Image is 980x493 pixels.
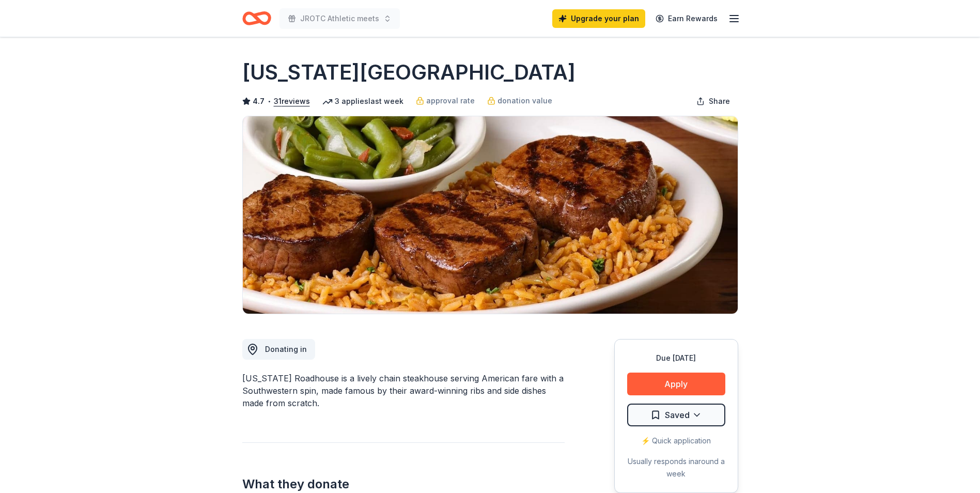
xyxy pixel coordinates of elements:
img: Image for Texas Roadhouse [243,116,738,314]
span: • [267,97,271,105]
button: 31reviews [274,95,310,107]
h2: What they donate [242,476,565,492]
a: Upgrade your plan [552,9,645,28]
button: JROTC Athletic meets [279,8,400,29]
span: donation value [497,95,552,107]
span: approval rate [426,95,475,107]
span: JROTC Athletic meets [300,12,379,25]
a: approval rate [416,95,475,107]
button: Saved [627,404,725,426]
div: 3 applies last week [322,95,403,107]
a: Earn Rewards [649,9,724,28]
h1: [US_STATE][GEOGRAPHIC_DATA] [242,58,575,87]
span: Share [709,95,730,107]
div: Usually responds in around a week [627,455,725,480]
span: Saved [665,408,690,422]
span: 4.7 [253,95,265,107]
div: Due [DATE] [627,352,725,364]
button: Share [688,91,738,112]
a: donation value [487,95,552,107]
div: [US_STATE] Roadhouse is a lively chain steakhouse serving American fare with a Southwestern spin,... [242,372,565,409]
a: Home [242,6,271,30]
div: ⚡️ Quick application [627,435,725,447]
button: Apply [627,373,725,395]
span: Donating in [265,345,307,353]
